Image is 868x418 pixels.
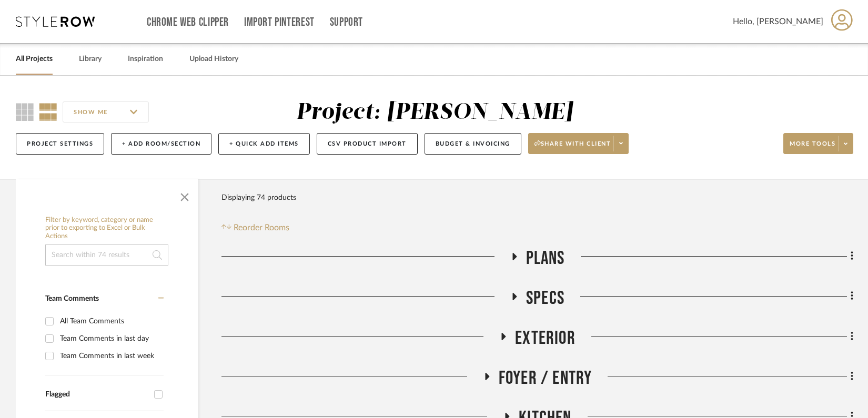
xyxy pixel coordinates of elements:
h6: Filter by keyword, category or name prior to exporting to Excel or Bulk Actions [45,216,168,241]
a: Upload History [189,52,238,66]
div: Team Comments in last week [60,348,161,364]
a: Library [79,52,102,66]
div: All Team Comments [60,313,161,330]
button: Share with client [528,133,629,154]
div: Flagged [45,390,149,399]
span: Exterior [515,327,576,350]
button: Close [174,185,195,206]
span: Foyer / Entry [499,367,592,390]
span: More tools [790,140,835,156]
span: Share with client [534,140,611,156]
a: All Projects [16,52,53,66]
div: Displaying 74 products [221,187,296,208]
button: Budget & Invoicing [425,133,521,155]
button: + Quick Add Items [218,133,310,155]
button: CSV Product Import [317,133,418,155]
button: Project Settings [16,133,104,155]
span: Hello, [PERSON_NAME] [733,15,823,28]
div: Team Comments in last day [60,330,161,347]
span: Reorder Rooms [234,221,289,234]
span: Team Comments [45,295,99,302]
button: + Add Room/Section [111,133,211,155]
span: Plans [526,247,565,270]
input: Search within 74 results [45,244,168,266]
a: Inspiration [128,52,163,66]
span: Specs [526,287,564,310]
button: Reorder Rooms [221,221,289,234]
div: Project: [PERSON_NAME] [296,101,573,124]
a: Chrome Web Clipper [147,18,229,27]
a: Import Pinterest [244,18,315,27]
button: More tools [783,133,853,154]
a: Support [330,18,363,27]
